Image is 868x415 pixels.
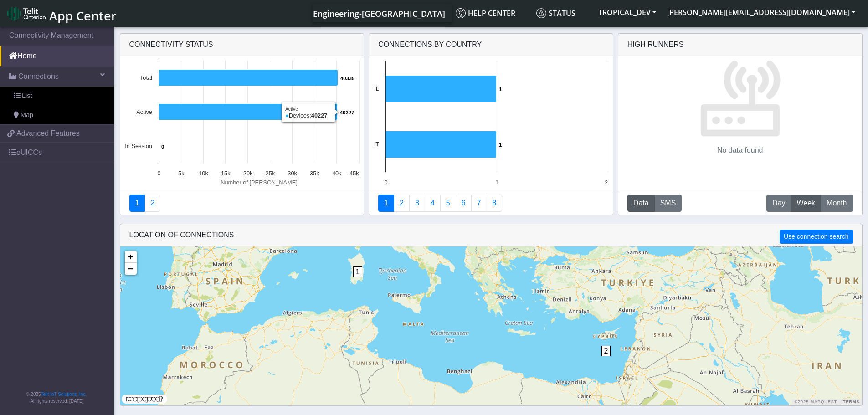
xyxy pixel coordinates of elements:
[340,76,354,81] text: 40335
[456,8,515,18] span: Help center
[796,198,815,209] span: Week
[593,4,662,20] button: TROPICAL_DEV
[7,4,115,23] a: App Center
[313,4,445,22] a: Your current platform instance
[136,108,152,115] text: Active
[605,179,608,186] text: 2
[766,195,791,212] button: Day
[536,8,546,18] img: status.svg
[772,198,785,209] span: Day
[699,56,781,138] img: No data found
[385,179,388,186] text: 0
[21,110,33,120] span: Map
[374,85,379,92] text: IL
[499,87,502,92] text: 1
[456,195,472,212] a: 14 Days Trend
[425,195,441,212] a: Connections By Carrier
[452,4,533,22] a: Help center
[378,195,394,212] a: Connections By Country
[265,170,275,177] text: 25k
[843,400,860,404] a: Terms
[221,179,298,186] text: Number of [PERSON_NAME]
[827,198,847,209] span: Month
[144,195,160,212] a: Deployment status
[161,144,164,149] text: 0
[353,266,362,294] div: 1
[157,170,160,177] text: 0
[627,39,684,50] div: High Runners
[821,195,853,212] button: Month
[471,195,487,212] a: Zero Session
[536,8,575,18] span: Status
[310,170,319,177] text: 35k
[780,230,853,244] button: Use connection search
[7,6,46,21] img: logo-telit-cinterion-gw-new.png
[125,251,137,263] a: Zoom in
[199,170,208,177] text: 10k
[41,392,87,397] a: Telit IoT Solutions, Inc.
[178,170,185,177] text: 5k
[221,170,231,177] text: 15k
[288,170,297,177] text: 30k
[499,142,502,148] text: 1
[374,141,380,148] text: IT
[792,399,862,405] div: ©2025 MapQuest, |
[120,34,364,56] div: Connectivity status
[487,195,503,212] a: Not Connected for 30 days
[791,195,821,212] button: Week
[125,143,152,149] text: In Session
[378,195,604,212] nav: Summary paging
[120,224,862,246] div: LOCATION OF CONNECTIONS
[18,71,59,82] span: Connections
[601,346,611,356] span: 2
[125,263,137,275] a: Zoom out
[313,8,445,19] span: Engineering-[GEOGRAPHIC_DATA]
[349,170,359,177] text: 45k
[456,8,466,18] img: knowledge.svg
[139,74,152,81] text: Total
[49,7,117,24] span: App Center
[409,195,425,212] a: Usage per Country
[440,195,456,212] a: Usage by Carrier
[495,179,498,186] text: 1
[394,195,410,212] a: Carrier
[129,195,145,212] a: Connectivity status
[717,145,763,156] p: No data found
[353,266,363,277] span: 1
[16,128,80,139] span: Advanced Features
[662,4,861,20] button: [PERSON_NAME][EMAIL_ADDRESS][DOMAIN_NAME]
[654,195,682,212] button: SMS
[369,34,613,56] div: Connections By Country
[627,195,655,212] button: Data
[129,195,355,212] nav: Summary paging
[533,4,593,22] a: Status
[340,110,354,115] text: 40227
[332,170,341,177] text: 40k
[243,170,252,177] text: 20k
[22,91,32,101] span: List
